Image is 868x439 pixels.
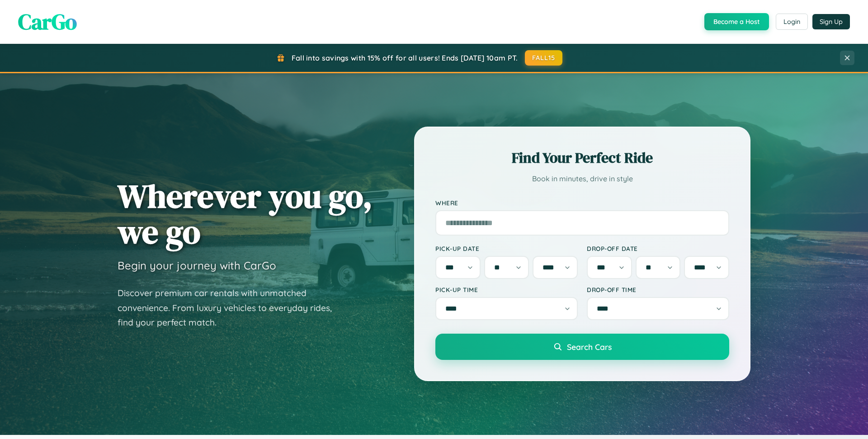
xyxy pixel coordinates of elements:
[292,53,518,62] span: Fall into savings with 15% off for all users! Ends [DATE] 10am PT.
[587,245,729,252] label: Drop-off Date
[435,286,578,293] label: Pick-up Time
[435,245,578,252] label: Pick-up Date
[118,178,373,250] h1: Wherever you go, we go
[18,7,77,37] span: CarGo
[812,14,850,29] button: Sign Up
[587,286,729,293] label: Drop-off Time
[118,259,276,272] h3: Begin your journey with CarGo
[525,50,563,66] button: FALL15
[704,13,769,30] button: Become a Host
[435,199,729,207] label: Where
[435,148,729,168] h2: Find Your Perfect Ride
[435,172,729,185] p: Book in minutes, drive in style
[435,334,729,360] button: Search Cars
[118,286,344,330] p: Discover premium car rentals with unmatched convenience. From luxury vehicles to everyday rides, ...
[567,342,612,352] span: Search Cars
[776,14,808,30] button: Login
